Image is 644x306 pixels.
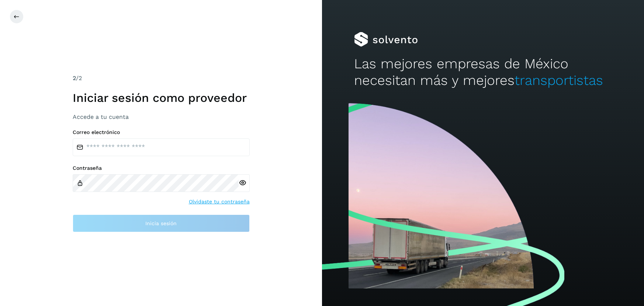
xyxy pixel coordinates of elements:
[73,129,250,135] label: Correo electrónico
[189,198,250,206] a: Olvidaste tu contraseña
[515,72,603,88] span: transportistas
[73,113,250,120] h3: Accede a tu cuenta
[73,91,250,105] h1: Iniciar sesión como proveedor
[145,221,177,226] span: Inicia sesión
[73,165,250,171] label: Contraseña
[73,75,76,82] span: 2
[354,56,612,89] h2: Las mejores empresas de México necesitan más y mejores
[73,214,250,232] button: Inicia sesión
[73,74,250,83] div: /2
